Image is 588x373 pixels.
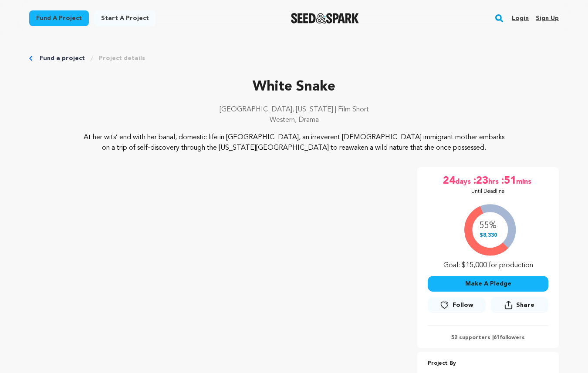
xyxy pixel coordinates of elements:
[471,188,505,195] p: Until Deadline
[29,115,559,125] p: Western, Drama
[428,334,548,341] p: 52 supporters | followers
[493,335,500,340] span: 61
[516,174,533,188] span: mins
[291,13,359,24] img: Seed&Spark Logo Dark Mode
[94,10,156,26] a: Start a project
[491,297,548,316] span: Share
[443,174,455,188] span: 24
[488,174,500,188] span: hrs
[491,297,548,313] button: Share
[29,104,559,115] p: [GEOGRAPHIC_DATA], [US_STATE] | Film Short
[29,54,559,63] div: Breadcrumb
[82,132,506,153] p: At her wits’ end with her banal, domestic life in [GEOGRAPHIC_DATA], an irreverent [DEMOGRAPHIC_D...
[428,276,548,292] button: Make A Pledge
[453,301,473,309] span: Follow
[291,13,359,24] a: Seed&Spark Homepage
[536,11,559,25] a: Sign up
[473,174,488,188] span: :23
[512,11,529,25] a: Login
[500,174,516,188] span: :51
[455,174,473,188] span: days
[516,301,534,309] span: Share
[40,54,85,63] a: Fund a project
[428,297,485,313] a: Follow
[29,10,89,26] a: Fund a project
[428,359,548,369] p: Project By
[29,77,559,97] p: White Snake
[99,54,145,63] a: Project details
